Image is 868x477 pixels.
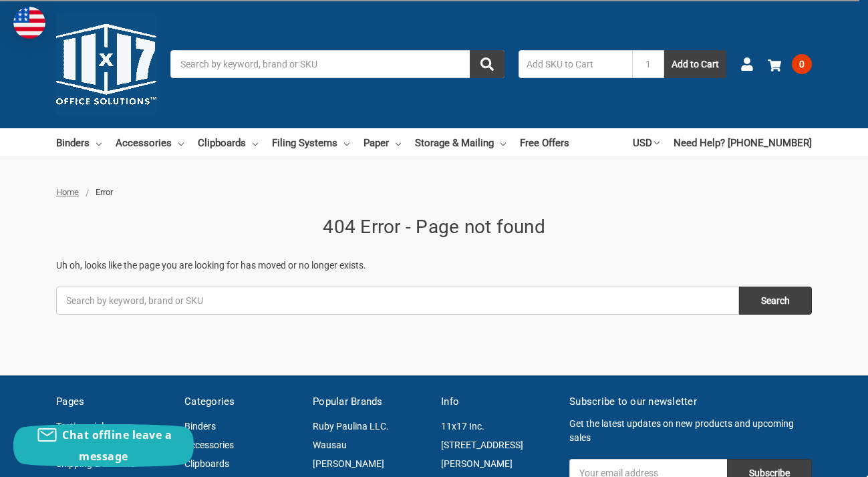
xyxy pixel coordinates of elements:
a: Ruby Paulina LLC. [313,421,389,432]
h5: Pages [56,394,170,410]
a: Accessories [184,440,234,450]
a: Binders [184,421,216,432]
a: Paper [364,128,401,158]
img: duty and tax information for United States [13,7,45,39]
a: Shipping & Returns [56,458,135,469]
input: Search [739,287,812,315]
h5: Subscribe to our newsletter [569,394,812,410]
span: Error [96,187,113,197]
h1: 404 Error - Page not found [56,213,812,241]
p: Uh oh, looks like the page you are looking for has moved or no longer exists. [56,259,812,273]
a: Free Offers [520,128,569,158]
a: Need Help? [PHONE_NUMBER] [674,128,812,158]
h5: Info [441,394,555,410]
a: [PERSON_NAME] [313,458,384,469]
span: 0 [792,54,812,74]
h5: Categories [184,394,299,410]
p: Get the latest updates on new products and upcoming sales [569,417,812,445]
a: Storage & Mailing [415,128,506,158]
a: Binders [56,128,102,158]
h5: Popular Brands [313,394,427,410]
a: Filing Systems [272,128,349,158]
a: Accessories [116,128,184,158]
img: 11x17.com [56,14,156,114]
button: Add to Cart [664,50,726,78]
input: Add SKU to Cart [519,50,632,78]
button: Chat offline leave a message [13,424,194,467]
input: Search by keyword, brand or SKU [56,287,739,315]
span: Chat offline leave a message [62,428,172,464]
input: Search by keyword, brand or SKU [170,50,504,78]
a: 0 [768,47,812,82]
a: Clipboards [184,458,229,469]
a: Wausau [313,440,347,450]
a: Clipboards [198,128,258,158]
a: Testimonials [56,421,108,432]
a: USD [633,128,660,158]
a: Home [56,187,79,197]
